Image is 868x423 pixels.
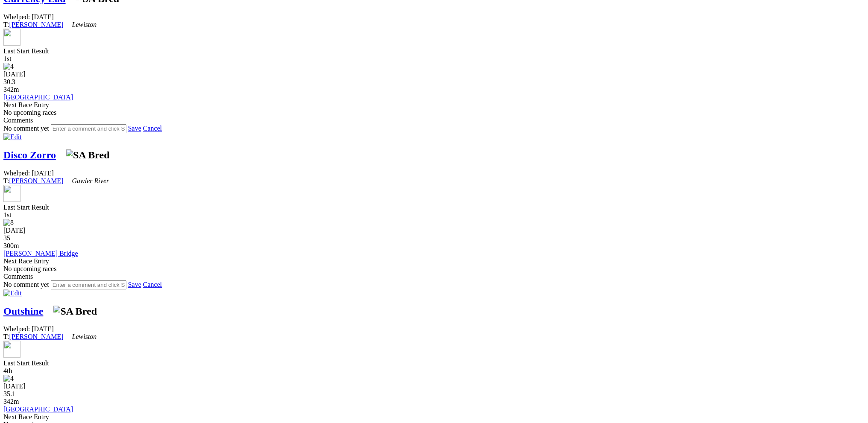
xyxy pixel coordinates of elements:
[3,405,73,413] a: [GEOGRAPHIC_DATA]
[3,413,865,421] div: Next Race Entry
[143,281,162,288] a: Cancel
[3,242,865,250] div: 300m
[51,280,126,289] input: Enter a comment and click Save
[3,21,96,28] span: T:
[3,367,865,375] div: 4th
[3,333,96,340] span: T:
[3,306,43,317] a: Outshine
[3,375,14,382] img: 4
[9,21,63,28] a: [PERSON_NAME]
[3,325,54,333] span: Whelped: [DATE]
[53,306,97,317] img: SA Bred
[3,250,78,257] a: [PERSON_NAME] Bridge
[3,78,865,86] div: 30.3
[3,13,54,20] span: Whelped: [DATE]
[3,352,20,359] a: Remove from my Blackbook
[3,109,56,116] span: No upcoming races
[3,382,865,390] div: [DATE]
[66,149,110,161] img: SA Bred
[9,333,63,340] a: [PERSON_NAME]
[3,101,865,109] div: Next Race Entry
[3,86,865,93] div: 342m
[128,281,141,288] a: Save
[3,93,73,101] a: [GEOGRAPHIC_DATA]
[9,177,63,184] a: [PERSON_NAME]
[3,47,865,55] div: Last Start Result
[3,133,22,141] img: Edit
[3,265,56,272] span: No upcoming races
[3,227,865,234] div: [DATE]
[3,169,54,177] span: Whelped: [DATE]
[3,177,109,184] span: T:
[3,196,20,203] a: Remove from my Blackbook
[3,63,14,70] img: 4
[3,390,865,398] div: 35.1
[3,273,865,280] div: Comments
[3,204,865,211] div: Last Start Result
[3,117,865,124] div: Comments
[3,398,865,405] div: 342m
[51,124,126,133] input: Enter a comment and click Save
[3,289,22,297] img: Edit
[3,281,49,288] span: No comment yet
[128,125,141,132] a: Save
[3,234,865,242] div: 35
[72,177,109,184] i: Gawler River
[3,219,14,227] img: 8
[3,70,865,78] div: [DATE]
[3,40,20,47] a: Remove from my Blackbook
[143,125,162,132] a: Cancel
[3,55,865,63] div: 1st
[3,257,865,265] div: Next Race Entry
[3,149,56,160] a: Disco Zorro
[3,125,49,132] span: No comment yet
[3,359,865,367] div: Last Start Result
[3,211,865,219] div: 1st
[72,333,97,340] i: Lewiston
[72,21,97,28] i: Lewiston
